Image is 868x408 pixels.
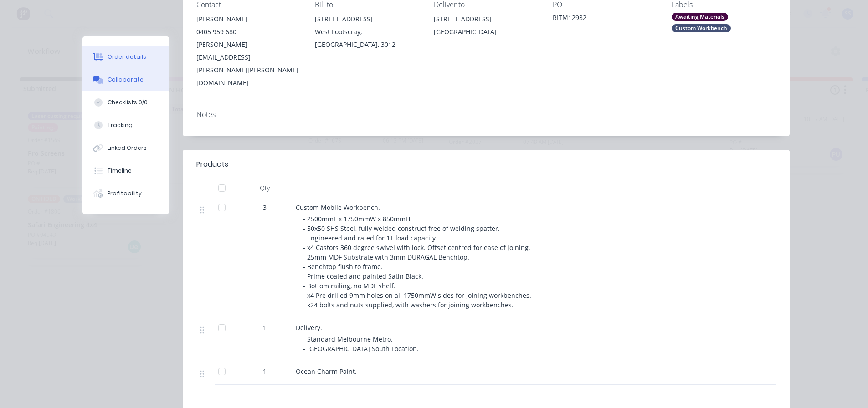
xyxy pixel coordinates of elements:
div: Linked Orders [108,144,147,152]
div: Timeline [108,167,132,175]
div: Checklists 0/0 [108,98,148,107]
button: Checklists 0/0 [82,91,169,114]
div: [GEOGRAPHIC_DATA] [434,25,538,38]
div: [STREET_ADDRESS][GEOGRAPHIC_DATA] [434,13,538,42]
span: 3 [263,203,267,212]
div: Labels [672,0,776,9]
div: Profitability [108,189,142,198]
div: Awaiting Materials [672,13,728,21]
div: PO [553,0,657,9]
button: Linked Orders [82,137,169,159]
div: [PERSON_NAME]0405 959 680[PERSON_NAME][EMAIL_ADDRESS][PERSON_NAME][PERSON_NAME][DOMAIN_NAME] [196,13,301,89]
span: 1 [263,367,267,376]
span: Custom Mobile Workbench. [296,203,380,212]
span: Ocean Charm Paint. [296,367,357,376]
div: Notes [196,110,776,119]
div: Tracking [108,121,133,129]
div: Order details [108,53,146,61]
div: RITM12982 [553,13,657,25]
div: [STREET_ADDRESS] [434,13,538,25]
div: [PERSON_NAME] [196,13,301,25]
div: Deliver to [434,0,538,9]
div: Custom Workbench [672,24,731,32]
div: [STREET_ADDRESS]West Footscray, [GEOGRAPHIC_DATA], 3012 [315,13,419,51]
span: 1 [263,323,267,332]
div: 0405 959 680 [196,25,301,38]
div: Bill to [315,0,419,9]
span: Delivery. [296,323,322,332]
button: Profitability [82,182,169,205]
button: Order details [82,46,169,68]
button: Collaborate [82,68,169,91]
div: Collaborate [108,76,144,84]
div: West Footscray, [GEOGRAPHIC_DATA], 3012 [315,25,419,51]
span: - 2500mmL x 1750mmW x 850mmH. - 50x50 SHS Steel, fully welded construct free of welding spatter. ... [303,214,533,309]
div: Products [196,159,228,170]
div: Contact [196,0,301,9]
div: Qty [237,179,292,197]
div: [STREET_ADDRESS] [315,13,419,25]
button: Timeline [82,159,169,182]
span: - Standard Melbourne Metro. - [GEOGRAPHIC_DATA] South Location. [303,335,419,353]
div: [PERSON_NAME][EMAIL_ADDRESS][PERSON_NAME][PERSON_NAME][DOMAIN_NAME] [196,38,301,89]
button: Tracking [82,114,169,137]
